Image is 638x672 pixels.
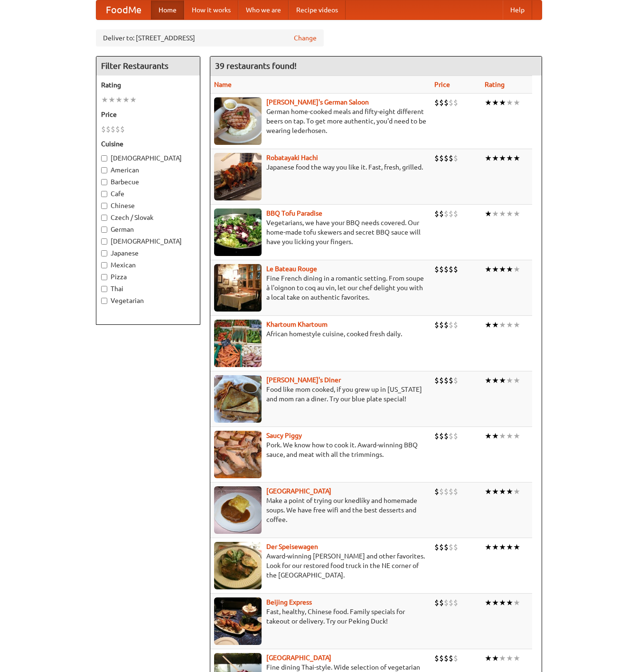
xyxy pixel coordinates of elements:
li: ★ [513,208,520,219]
li: ★ [130,95,137,105]
label: Barbecue [101,177,195,187]
img: saucy.jpg [214,431,262,478]
li: ★ [485,208,492,219]
li: $ [439,320,444,330]
li: $ [439,153,444,163]
a: [PERSON_NAME]'s German Saloon [266,98,369,106]
li: ★ [499,431,506,441]
h5: Price [101,110,195,119]
b: Der Speisewagen [266,543,318,550]
li: $ [439,375,444,386]
li: ★ [506,97,513,108]
li: $ [449,375,453,386]
li: $ [439,597,444,608]
li: ★ [108,95,115,105]
li: $ [444,97,449,108]
li: ★ [513,431,520,441]
li: $ [453,320,458,330]
li: $ [434,264,439,274]
li: ★ [485,597,492,608]
a: Robatayaki Hachi [266,154,318,161]
li: ★ [513,264,520,274]
li: ★ [492,320,499,330]
li: ★ [492,375,499,386]
a: Home [151,0,184,19]
li: ★ [506,486,513,497]
a: [GEOGRAPHIC_DATA] [266,487,331,495]
label: Czech / Slovak [101,213,195,222]
li: $ [444,153,449,163]
img: esthers.jpg [214,97,262,145]
li: ★ [499,653,506,663]
li: $ [434,153,439,163]
img: bateaurouge.jpg [214,264,262,312]
li: ★ [485,153,492,163]
li: $ [434,97,439,108]
h5: Rating [101,80,195,90]
li: $ [453,208,458,219]
a: Rating [485,81,505,88]
li: ★ [513,653,520,663]
img: czechpoint.jpg [214,486,262,534]
li: $ [434,208,439,219]
input: [DEMOGRAPHIC_DATA] [101,238,107,245]
li: $ [449,597,453,608]
input: [DEMOGRAPHIC_DATA] [101,155,107,161]
li: ★ [492,97,499,108]
a: Le Bateau Rouge [266,265,317,273]
li: $ [111,124,115,134]
h5: Cuisine [101,139,195,149]
li: ★ [513,375,520,386]
li: $ [444,542,449,552]
li: ★ [499,597,506,608]
label: Cafe [101,189,195,199]
li: ★ [499,264,506,274]
li: $ [449,320,453,330]
li: $ [439,264,444,274]
img: khartoum.jpg [214,320,262,367]
li: $ [115,124,120,134]
li: ★ [506,653,513,663]
label: Thai [101,284,195,293]
li: ★ [499,375,506,386]
li: ★ [492,486,499,497]
div: Deliver to: [STREET_ADDRESS] [96,29,324,47]
li: ★ [506,264,513,274]
label: Vegetarian [101,296,195,305]
li: ★ [499,97,506,108]
img: speisewagen.jpg [214,542,262,589]
li: ★ [492,208,499,219]
p: African homestyle cuisine, cooked fresh daily. [214,329,427,339]
li: $ [120,124,125,134]
li: $ [434,431,439,441]
li: ★ [492,153,499,163]
ng-pluralize: 39 restaurants found! [215,61,297,70]
li: $ [449,153,453,163]
li: ★ [492,264,499,274]
label: Pizza [101,272,195,282]
p: Food like mom cooked, if you grew up in [US_STATE] and mom ran a diner. Try our blue plate special! [214,385,427,404]
li: ★ [513,153,520,163]
li: ★ [492,431,499,441]
input: Japanese [101,250,107,256]
li: $ [449,542,453,552]
a: [PERSON_NAME]'s Diner [266,376,341,384]
a: [GEOGRAPHIC_DATA] [266,654,331,662]
a: Beijing Express [266,598,312,606]
li: ★ [485,320,492,330]
li: $ [434,542,439,552]
li: ★ [506,208,513,219]
li: $ [444,264,449,274]
li: $ [453,431,458,441]
li: ★ [492,653,499,663]
li: ★ [485,264,492,274]
li: ★ [499,208,506,219]
li: $ [449,264,453,274]
li: ★ [485,653,492,663]
li: $ [453,653,458,663]
li: ★ [485,542,492,552]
